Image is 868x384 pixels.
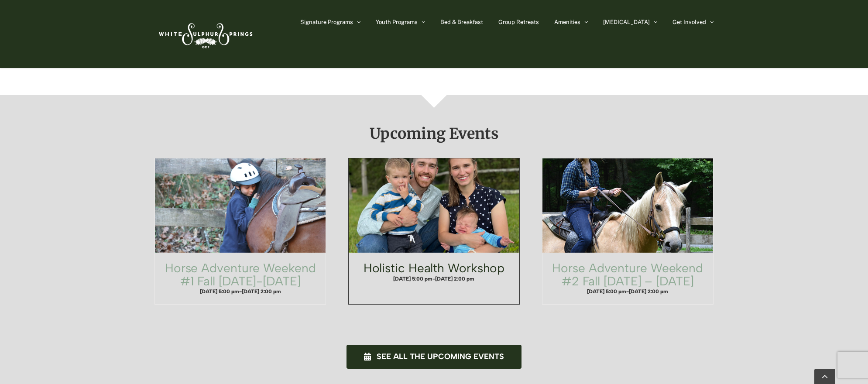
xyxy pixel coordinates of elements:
span: Amenities [554,19,580,25]
span: [DATE] 5:00 pm [200,288,239,295]
a: Holistic Health Workshop [364,261,505,275]
a: Horse Adventure Weekend #2 Fall [DATE] – [DATE] [552,261,703,288]
span: Get Involved [672,19,706,25]
span: [DATE] 2:00 pm [435,276,474,282]
span: [DATE] 5:00 pm [587,288,626,295]
span: See all the upcoming events [377,352,504,361]
a: Horse Adventure Weekend #2 Fall Friday – Sunday [542,158,713,253]
span: [DATE] 5:00 pm [393,276,432,282]
a: Horse Adventure Weekend #1 Fall Wednesday-Friday [155,158,326,253]
h4: - [164,288,317,295]
h4: - [551,288,704,295]
img: White Sulphur Springs Logo [155,14,255,55]
a: See all the upcoming events [347,345,521,369]
a: Horse Adventure Weekend #1 Fall [DATE]-[DATE] [165,261,316,288]
h2: Upcoming Events [154,126,713,141]
h4: - [357,275,511,283]
span: Signature Programs [300,19,353,25]
a: Holistic Health Workshop [349,158,519,253]
span: [MEDICAL_DATA] [603,19,650,25]
span: Youth Programs [376,19,418,25]
span: [DATE] 2:00 pm [629,288,668,295]
span: Bed & Breakfast [440,19,483,25]
span: [DATE] 2:00 pm [242,288,281,295]
span: Group Retreats [498,19,539,25]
